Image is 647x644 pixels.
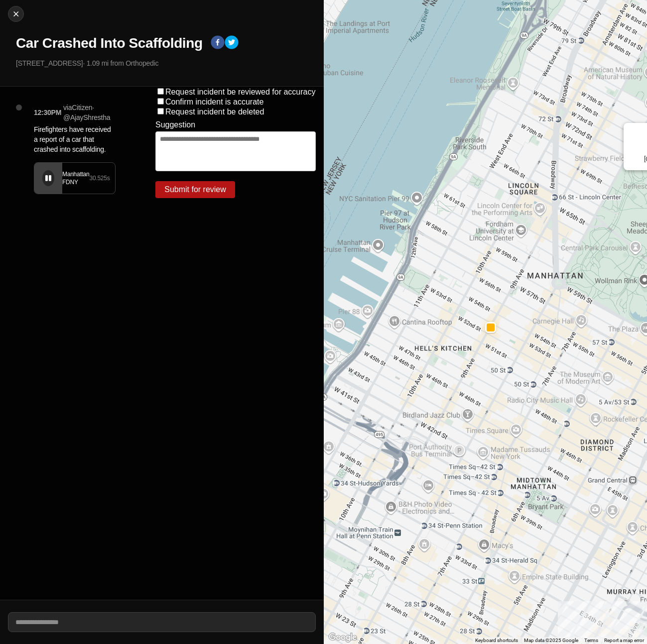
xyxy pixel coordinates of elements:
h1: Car Crashed Into Scaffolding [16,34,203,52]
button: cancel [8,6,24,22]
img: Google [326,631,359,644]
a: Report a map error [604,638,644,643]
div: 30.525 s [89,174,110,182]
button: Submit for review [155,181,235,198]
div: Manhattan FDNY [62,170,89,186]
button: facebook [211,35,225,51]
span: Map data ©2025 Google [524,638,578,643]
p: 12:30PM [34,107,61,117]
button: twitter [225,35,239,51]
label: Request incident be deleted [165,107,264,116]
img: cancel [11,9,21,19]
a: Terms (opens in new tab) [584,638,598,643]
label: Confirm incident is accurate [165,98,263,106]
button: Keyboard shortcuts [475,637,518,644]
label: Suggestion [155,120,195,129]
label: Request incident be reviewed for accuracy [165,88,316,96]
p: via Citizen · @ AjayShrestha [63,103,116,122]
p: Firefighters have received a report of a car that crashed into scaffolding. [34,124,116,154]
p: [STREET_ADDRESS] · 1.09 mi from Orthopedic [16,58,316,68]
a: Open this area in Google Maps (opens a new window) [326,631,359,644]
